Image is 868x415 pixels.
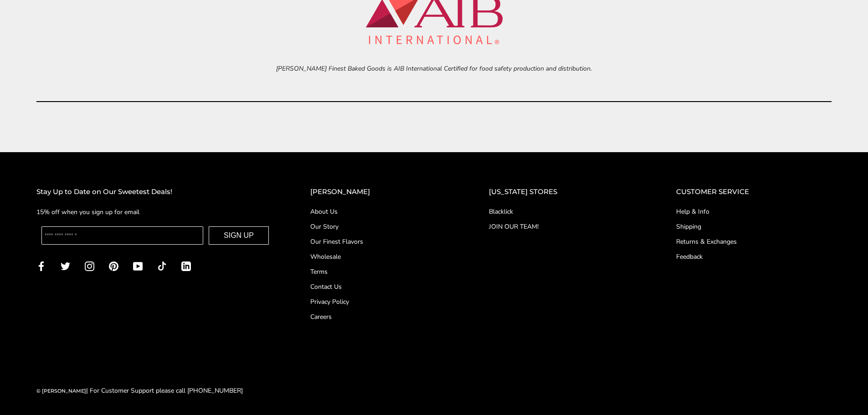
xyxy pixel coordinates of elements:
a: Facebook [36,261,46,271]
a: Instagram [85,261,94,271]
a: Shipping [676,222,832,231]
a: Careers [310,312,452,322]
div: | For Customer Support please call [PHONE_NUMBER] [36,385,243,396]
a: TikTok [157,261,167,271]
h2: [PERSON_NAME] [310,186,452,198]
a: YouTube [133,261,143,271]
a: Blacklick [489,207,640,216]
h2: CUSTOMER SERVICE [676,186,832,198]
a: Our Story [310,222,452,231]
a: LinkedIn [181,261,191,271]
h2: [US_STATE] STORES [489,186,640,198]
a: © [PERSON_NAME] [36,388,86,394]
i: [PERSON_NAME] Finest Baked Goods is AIB International Certified for food safety production and di... [276,64,592,73]
a: Wholesale [310,252,452,261]
a: Help & Info [676,207,832,216]
a: About Us [310,207,452,216]
p: 15% off when you sign up for email [36,207,274,217]
a: Contact Us [310,282,452,292]
a: Feedback [676,252,832,261]
input: Enter your email [41,226,203,245]
a: JOIN OUR TEAM! [489,222,640,231]
button: SIGN UP [209,226,269,245]
a: Returns & Exchanges [676,237,832,246]
h2: Stay Up to Date on Our Sweetest Deals! [36,186,274,198]
a: Terms [310,267,452,277]
a: Twitter [61,261,70,271]
a: Privacy Policy [310,297,452,307]
a: Our Finest Flavors [310,237,452,246]
a: Pinterest [109,261,118,271]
